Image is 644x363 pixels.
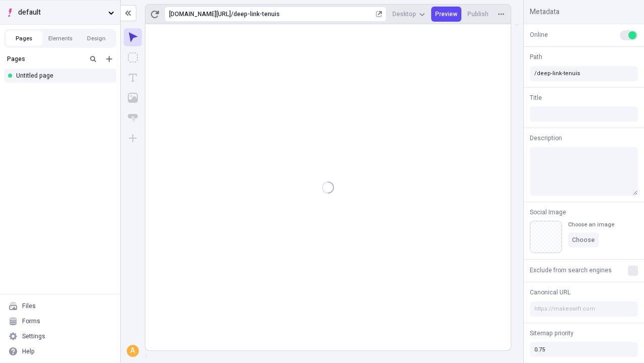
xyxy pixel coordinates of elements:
[42,31,78,46] button: Elements
[128,346,138,356] div: A
[22,332,45,340] div: Settings
[124,89,142,107] button: Image
[231,10,233,18] div: /
[392,10,416,18] span: Desktop
[530,288,571,297] span: Canonical URL
[103,53,115,65] button: Add new
[7,55,83,63] div: Pages
[572,236,595,244] span: Choose
[18,7,104,18] span: default
[530,93,542,102] span: Title
[22,317,40,325] div: Forms
[530,329,574,338] span: Sitemap priority
[530,208,566,217] span: Social Image
[530,266,612,275] span: Exclude from search engines
[16,72,108,80] div: Untitled page
[22,347,35,355] div: Help
[530,134,562,143] span: Description
[78,31,115,46] button: Design
[530,52,542,62] span: Path
[530,301,638,317] input: https://makeswift.com
[124,48,142,67] button: Box
[467,10,489,18] span: Publish
[124,69,142,87] button: Text
[435,10,457,18] span: Preview
[568,232,599,248] button: Choose
[233,10,374,18] div: deep-link-tenuis
[388,7,429,22] button: Desktop
[124,109,142,127] button: Button
[22,302,36,310] div: Files
[6,31,42,46] button: Pages
[169,10,231,18] div: [URL][DOMAIN_NAME]
[431,7,461,22] button: Preview
[463,7,493,22] button: Publish
[530,30,548,39] span: Online
[568,221,614,228] div: Choose an image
